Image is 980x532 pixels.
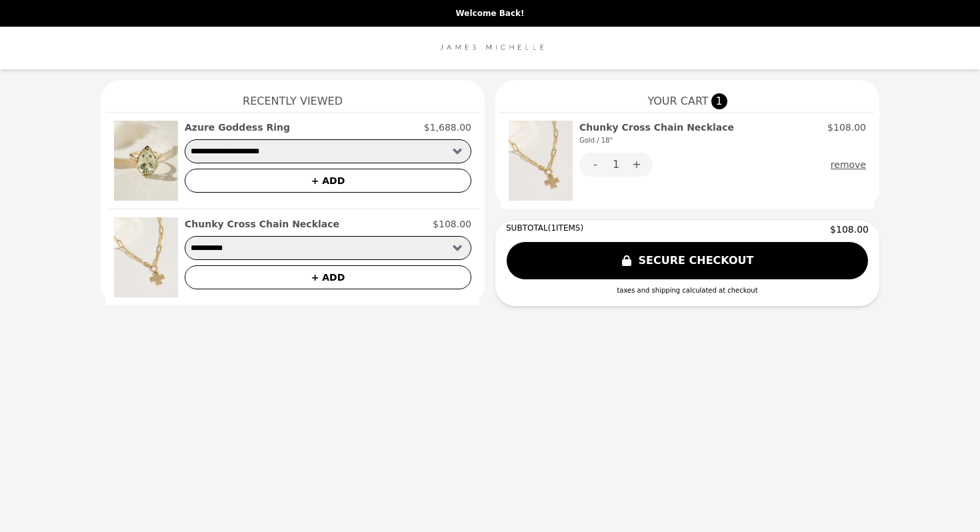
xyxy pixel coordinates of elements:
[579,153,611,177] button: -
[185,139,471,163] select: Select a product variant
[621,153,653,177] button: +
[185,236,471,260] select: Select a product variant
[647,93,708,109] span: YOUR CART
[185,121,290,134] h2: Azure Goddess Ring
[433,217,471,231] p: $108.00
[506,223,548,233] span: SUBTOTAL
[8,8,972,19] p: Welcome Back!
[185,217,339,231] h2: Chunky Cross Chain Necklace
[579,134,734,147] div: Gold / 18"
[114,217,178,297] img: Chunky Cross Chain Necklace
[506,241,869,280] button: SECURE CHECKOUT
[114,121,178,201] img: Azure Goddess Ring
[509,121,573,201] img: Chunky Cross Chain Necklace
[711,93,727,109] span: 1
[548,223,583,233] span: ( 1 ITEMS)
[106,80,479,112] h1: Recently Viewed
[611,153,621,177] div: 1
[827,121,866,134] p: $108.00
[506,285,869,295] div: taxes and shipping calculated at checkout
[185,169,471,193] button: + ADD
[579,121,734,147] h2: Chunky Cross Chain Necklace
[185,265,471,289] button: + ADD
[831,153,866,177] button: remove
[830,223,869,236] span: $108.00
[424,121,471,134] p: $1,688.00
[434,35,546,61] img: Brand Logo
